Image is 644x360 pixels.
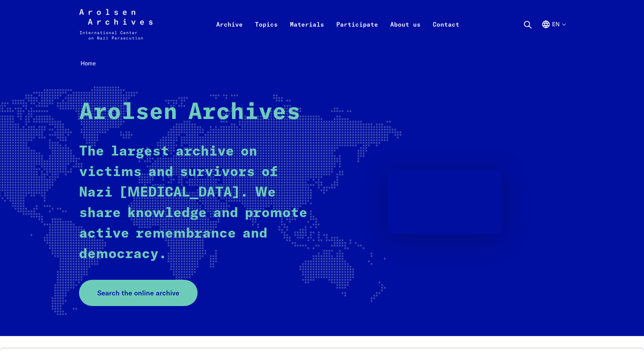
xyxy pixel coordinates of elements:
[79,58,565,70] nav: Breadcrumb
[79,280,198,306] a: Search the online archive
[427,18,465,49] a: Contact
[79,141,309,265] p: The largest archive on victims and survivors of Nazi [MEDICAL_DATA]. We share knowledge and promo...
[330,18,384,49] a: Participate
[384,18,427,49] a: About us
[210,9,465,40] nav: Primary
[81,60,96,67] span: Home
[284,18,330,49] a: Materials
[97,288,179,298] span: Search the online archive
[541,20,565,47] button: English, language selection
[210,18,249,49] a: Archive
[79,101,301,124] strong: Arolsen Archives
[249,18,284,49] a: Topics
